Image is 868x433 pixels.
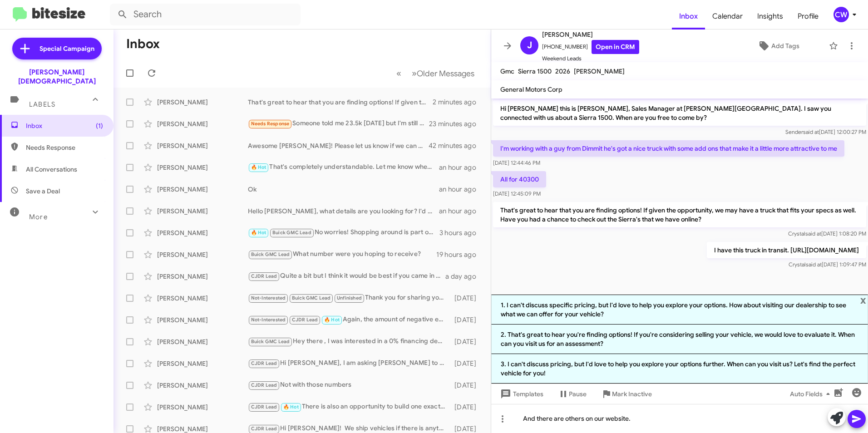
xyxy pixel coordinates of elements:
[555,67,570,75] span: 2026
[157,381,248,390] div: [PERSON_NAME]
[157,163,248,172] div: [PERSON_NAME]
[251,426,277,432] span: CJDR Lead
[251,251,290,257] span: Buick GMC Lead
[26,121,103,130] span: Inbox
[251,273,277,279] span: CJDR Lead
[491,325,868,354] li: 2. That's great to hear you're finding options! If you're considering selling your vehicle, we wo...
[542,29,639,40] span: [PERSON_NAME]
[248,249,436,260] div: What number were you hoping to receive?
[251,404,277,410] span: CJDR Lead
[248,185,439,194] div: Ok
[491,354,868,384] li: 3. I can't discuss pricing, but I'd love to help you explore your options further. When can you v...
[391,64,407,83] button: Previous
[833,7,849,22] div: CW
[126,37,160,51] h1: Inbox
[248,271,445,281] div: Quite a bit but I think it would be best if you came in and took a look for yourself. Then I can ...
[251,295,286,301] span: Not-Interested
[450,337,483,346] div: [DATE]
[592,40,639,54] a: Open in CRM
[292,295,331,301] span: Buick GMC Lead
[248,358,450,369] div: Hi [PERSON_NAME], I am asking [PERSON_NAME] to reach out to you instead of [PERSON_NAME]. He has ...
[771,38,799,54] span: Add Tags
[110,4,301,25] input: Search
[439,185,483,194] div: an hour ago
[248,207,439,216] div: Hello [PERSON_NAME], what details are you looking for? I'd be happy to assist you!
[157,141,248,150] div: [PERSON_NAME]
[157,98,248,107] div: [PERSON_NAME]
[707,242,866,258] p: I have this truck in transit. [URL][DOMAIN_NAME]
[491,404,868,433] div: And there are others on our website.
[450,403,483,412] div: [DATE]
[790,3,826,30] a: Profile
[248,336,450,347] div: Hey there , I was interested in a 0% financing deal, but the guy told me that I can advertise is ...
[500,67,514,75] span: Gmc
[491,295,868,325] li: 1. I can't discuss specific pricing, but I'd love to help you explore your options. How about vis...
[574,67,625,75] span: [PERSON_NAME]
[248,141,429,150] div: Awesome [PERSON_NAME]! Please let us know if we can assist with anything else.
[157,250,248,259] div: [PERSON_NAME]
[429,141,483,150] div: 42 minutes ago
[29,213,48,221] span: More
[672,3,705,30] a: Inbox
[412,68,417,79] span: »
[436,250,483,259] div: 19 hours ago
[248,293,450,303] div: Thank you for sharing your feedback. I want to clarify that we didn’t yet have your credit inform...
[498,386,543,402] span: Templates
[518,67,552,75] span: Sierra 1500
[157,228,248,237] div: [PERSON_NAME]
[785,128,866,135] span: Sender [DATE] 12:00:27 PM
[248,402,450,412] div: There is also an opportunity to build one exactly how you desire it. If this is something that yo...
[450,381,483,390] div: [DATE]
[491,386,551,402] button: Templates
[283,404,299,410] span: 🔥 Hot
[157,119,248,128] div: [PERSON_NAME]
[251,382,277,388] span: CJDR Lead
[750,3,790,30] a: Insights
[96,121,103,130] span: (1)
[396,68,401,79] span: «
[272,230,311,236] span: Buick GMC Lead
[493,140,844,157] p: I'm working with a guy from Dimmit he's got a nice truck with some add ons that make it a little ...
[527,38,532,53] span: J
[26,187,60,196] span: Save a Deal
[248,162,439,172] div: That's completely understandable. Let me know when you're ready, and we can schedule an appointme...
[805,230,821,237] span: said at
[26,165,77,174] span: All Conversations
[39,44,94,53] span: Special Campaign
[12,38,102,59] a: Special Campaign
[803,128,819,135] span: said at
[493,100,866,126] p: Hi [PERSON_NAME] this is [PERSON_NAME], Sales Manager at [PERSON_NAME][GEOGRAPHIC_DATA]. I saw yo...
[493,190,541,197] span: [DATE] 12:45:09 PM
[612,386,652,402] span: Mark Inactive
[788,230,866,237] span: Crystal [DATE] 1:08:20 PM
[251,121,290,127] span: Needs Response
[493,202,866,227] p: That's great to hear that you are finding options! If given the opportunity, we may have a truck ...
[251,317,286,323] span: Not-Interested
[705,3,750,30] a: Calendar
[391,64,480,83] nav: Page navigation example
[826,7,858,22] button: CW
[251,360,277,366] span: CJDR Lead
[406,64,480,83] button: Next
[324,317,340,323] span: 🔥 Hot
[337,295,362,301] span: Unfinished
[248,98,433,107] div: That's great to hear that you are finding options! If given the opportunity, we may have a truck ...
[248,227,439,238] div: No worries! Shopping around is part of the process. When you're ready, let us know if you'd like ...
[157,403,248,412] div: [PERSON_NAME]
[29,100,55,108] span: Labels
[493,171,546,187] p: All for 40300
[157,359,248,368] div: [PERSON_NAME]
[248,380,450,390] div: Not with those numbers
[500,85,562,93] span: General Motors Corp
[157,207,248,216] div: [PERSON_NAME]
[251,339,290,344] span: Buick GMC Lead
[450,315,483,325] div: [DATE]
[251,230,266,236] span: 🔥 Hot
[542,54,639,63] span: Weekend Leads
[439,163,483,172] div: an hour ago
[26,143,103,152] span: Needs Response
